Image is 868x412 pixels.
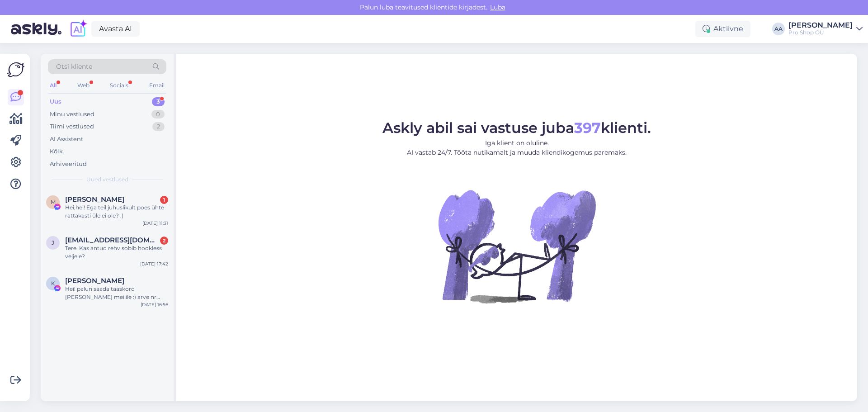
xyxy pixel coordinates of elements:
div: [DATE] 17:42 [140,260,168,267]
div: Hei! palun saada taaskord [PERSON_NAME] meilile :) arve nr 56151 [EMAIL_ADDRESS][DOMAIN_NAME] [65,285,168,301]
div: Pro Shop OÜ [788,29,853,36]
div: Hei,hei! Ega teil juhuslikult poes ühte rattakasti üle ei ole? :) [65,204,168,220]
p: Iga klient on oluline. AI vastab 24/7. Tööta nutikamalt ja muuda kliendikogemus paremaks. [382,138,651,157]
div: 1 [160,196,168,204]
span: Otsi kliente [56,62,92,71]
div: [PERSON_NAME] [788,22,853,29]
img: No Chat active [435,165,598,327]
span: jaangopro@gmail.com [65,236,159,244]
div: Minu vestlused [50,110,94,119]
div: 3 [152,97,165,106]
span: Askly abil sai vastuse juba klienti. [382,119,651,137]
div: 2 [152,122,165,131]
div: Web [75,80,91,91]
div: Uus [50,97,61,106]
img: explore-ai [69,19,88,38]
div: Tere. Kas antud rehv sobib hookless veljele? [65,244,168,260]
div: AI Assistent [50,135,83,144]
div: [DATE] 16:56 [141,301,168,308]
span: Maris Lillep [65,195,124,204]
div: 0 [151,110,165,119]
span: K [51,280,55,287]
div: Tiimi vestlused [50,122,94,131]
b: 397 [574,119,601,137]
div: AA [772,23,785,35]
span: M [51,199,56,205]
span: Kelly Kalm [65,277,124,285]
a: [PERSON_NAME]Pro Shop OÜ [788,22,863,36]
span: j [52,239,54,246]
div: Kõik [50,147,63,156]
div: Email [147,80,166,91]
div: Arhiveeritud [50,160,87,169]
div: [DATE] 11:31 [142,220,168,227]
div: Socials [108,80,130,91]
div: All [48,80,58,91]
div: 2 [160,237,168,245]
div: Aktiivne [695,21,750,37]
span: Luba [487,3,508,11]
a: Avasta AI [91,21,140,37]
img: Askly Logo [7,61,24,78]
span: Uued vestlused [86,175,128,184]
